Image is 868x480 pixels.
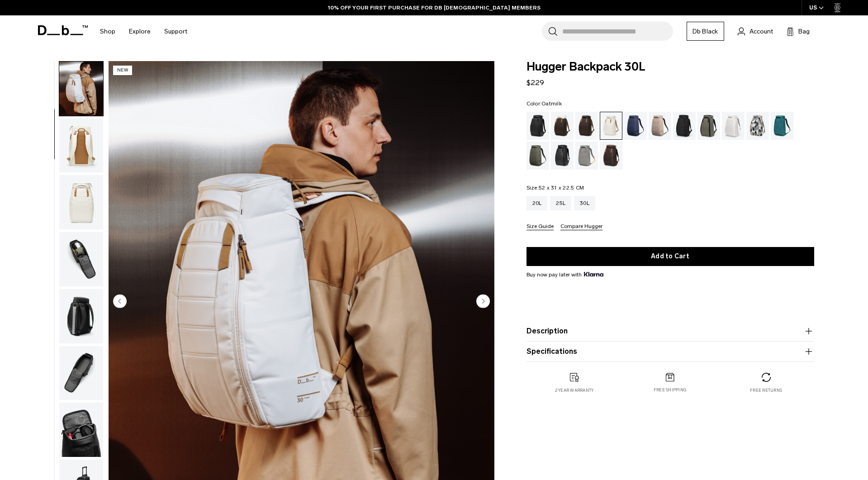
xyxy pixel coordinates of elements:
[59,175,103,229] img: Hugger Backpack 30L Oatmilk
[526,185,584,190] legend: Size:
[526,112,549,140] a: Black Out
[59,118,104,173] button: Hugger Backpack 30L Oatmilk
[551,142,574,170] a: Reflective Black
[526,61,814,73] span: Hugger Backpack 30L
[697,112,720,140] a: Forest Green
[59,232,103,286] img: Hugger Backpack 30L Oatmilk
[59,289,103,343] img: Hugger Backpack 30L Oatmilk
[59,119,103,173] img: Hugger Backpack 30L Oatmilk
[555,387,594,394] p: 2 year warranty
[129,15,151,48] a: Explore
[673,112,696,140] a: Charcoal Grey
[59,61,104,116] button: Hugger Backpack 30L Oatmilk
[526,196,548,210] a: 20L
[526,346,814,357] button: Specifications
[771,112,793,140] a: Midnight Teal
[687,22,724,41] a: Db Black
[59,175,104,230] button: Hugger Backpack 30L Oatmilk
[749,27,773,36] span: Account
[551,112,574,140] a: Cappuccino
[59,403,103,457] img: Hugger Backpack 30L Oatmilk
[541,100,562,107] span: Oatmilk
[798,27,810,36] span: Bag
[59,62,103,116] img: Hugger Backpack 30L Oatmilk
[624,112,647,140] a: Blue Hour
[574,196,595,210] a: 30L
[59,289,104,344] button: Hugger Backpack 30L Oatmilk
[526,101,562,106] legend: Color:
[526,326,814,337] button: Description
[584,272,603,276] img: {"height" => 20, "alt" => "Klarna"}
[164,15,187,48] a: Support
[526,78,544,87] span: $229
[575,112,598,140] a: Espresso
[59,346,104,401] button: Hugger Backpack 30L Oatmilk
[59,346,103,400] img: Hugger Backpack 30L Oatmilk
[560,223,602,230] button: Compare Hugger
[113,294,127,309] button: Previous slide
[654,387,687,393] p: Free shipping
[750,387,782,394] p: Free returns
[539,185,584,191] span: 52 x 31 x 22.5 CM
[722,112,745,140] a: Clean Slate
[649,112,671,140] a: Fogbow Beige
[59,402,104,457] button: Hugger Backpack 30L Oatmilk
[738,26,773,37] a: Account
[746,112,769,140] a: Line Cluster
[600,112,622,140] a: Oatmilk
[600,142,622,170] a: Homegrown with Lu
[100,15,115,48] a: Shop
[526,271,603,279] span: Buy now pay later with
[575,142,598,170] a: Sand Grey
[526,142,549,170] a: Moss Green
[93,15,194,48] nav: Main Navigation
[476,294,490,309] button: Next slide
[328,4,541,12] a: 10% OFF YOUR FIRST PURCHASE FOR DB [DEMOGRAPHIC_DATA] MEMBERS
[113,66,133,75] p: New
[526,247,814,266] button: Add to Cart
[59,232,104,287] button: Hugger Backpack 30L Oatmilk
[787,26,810,37] button: Bag
[550,196,571,210] a: 25L
[526,223,554,230] button: Size Guide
